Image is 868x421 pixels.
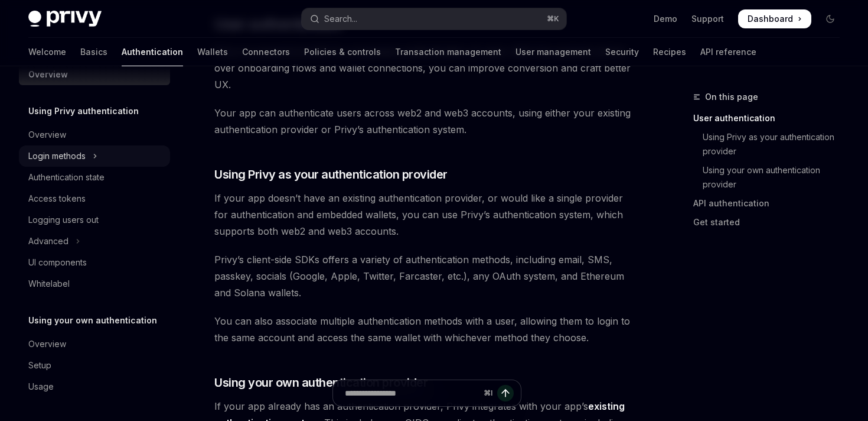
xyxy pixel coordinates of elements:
a: API authentication [693,194,849,213]
button: Toggle Login methods section [19,145,170,167]
button: Open search [302,8,566,30]
a: API reference [700,38,756,66]
a: Whitelabel [19,273,170,294]
h5: Using your own authentication [28,313,157,328]
a: Security [605,38,639,66]
a: Support [691,13,724,25]
a: Policies & controls [304,38,381,66]
a: Authentication state [19,167,170,188]
input: Ask a question... [345,380,479,406]
span: Dashboard [748,13,793,25]
a: Basics [80,38,107,66]
span: If your app doesn’t have an existing authentication provider, or would like a single provider for... [214,190,639,239]
div: Access tokens [28,192,86,206]
button: Toggle Advanced section [19,231,170,252]
h5: Using Privy authentication [28,104,139,118]
span: Privy’s client-side SDKs offers a variety of authentication methods, including email, SMS, passke... [214,251,639,301]
div: UI components [28,255,87,270]
span: Using Privy as your authentication provider [214,166,448,183]
a: Using Privy as your authentication provider [693,128,849,161]
a: Setup [19,355,170,376]
div: Overview [28,128,66,142]
a: Overview [19,124,170,145]
a: Access tokens [19,188,170,209]
a: Connectors [242,38,290,66]
a: Wallets [197,38,228,66]
span: You can also associate multiple authentication methods with a user, allowing them to login to the... [214,313,639,346]
span: ⌘ K [547,14,559,24]
a: Authentication [122,38,183,66]
div: Authentication state [28,170,105,184]
div: Search... [324,12,357,26]
a: Get started [693,213,849,232]
div: Advanced [28,234,68,248]
a: Welcome [28,38,66,66]
a: User management [515,38,591,66]
img: dark logo [28,11,102,27]
span: Your app can authenticate users across web2 and web3 accounts, using either your existing authent... [214,105,639,138]
button: Send message [497,385,514,401]
a: Transaction management [395,38,501,66]
a: Overview [19,333,170,355]
span: On this page [705,90,758,104]
div: Setup [28,358,51,373]
a: Using your own authentication provider [693,161,849,194]
div: Login methods [28,149,86,163]
a: Usage [19,376,170,397]
div: Usage [28,380,54,394]
a: Dashboard [738,9,811,28]
span: Privy is a powerful toolkit for progressive authentication of users. With fine-grained control ov... [214,43,639,93]
a: UI components [19,252,170,273]
a: Logging users out [19,209,170,231]
button: Toggle dark mode [821,9,840,28]
a: Recipes [653,38,686,66]
a: Demo [654,13,677,25]
span: Using your own authentication provider [214,374,428,391]
div: Logging users out [28,213,99,227]
div: Whitelabel [28,277,70,291]
div: Overview [28,337,66,351]
a: User authentication [693,109,849,128]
